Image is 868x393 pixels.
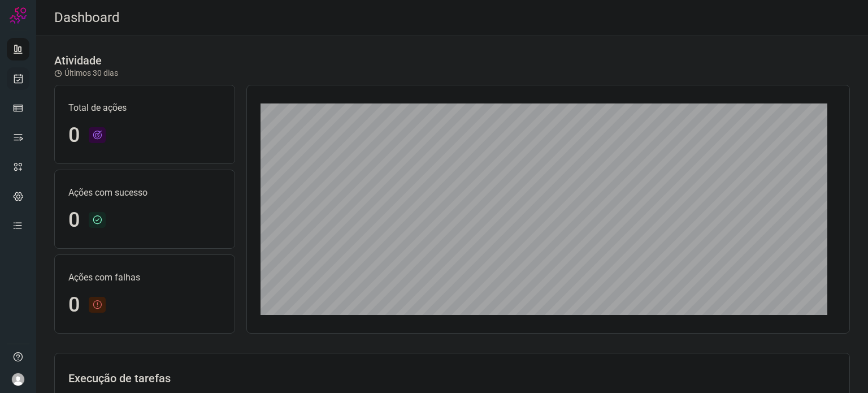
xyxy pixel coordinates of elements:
[68,186,221,200] p: Ações com sucesso
[11,373,25,386] img: avatar-user-boy.jpg
[68,208,80,232] h1: 0
[54,10,120,26] h2: Dashboard
[10,7,27,24] img: Logo
[54,67,118,79] p: Últimos 30 dias
[68,101,221,115] p: Total de ações
[68,372,836,385] h3: Execução de tarefas
[68,123,80,148] h1: 0
[68,271,221,284] p: Ações com falhas
[54,54,102,67] h3: Atividade
[68,293,80,317] h1: 0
